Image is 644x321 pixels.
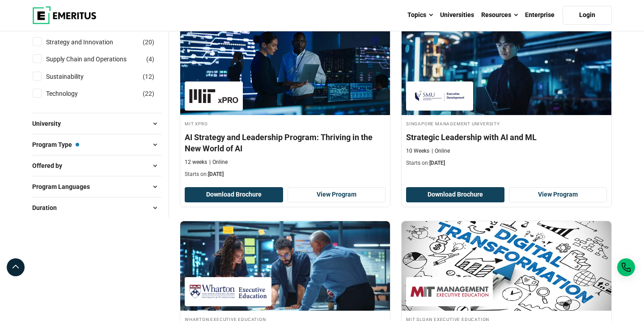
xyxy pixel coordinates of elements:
[32,119,68,128] span: University
[509,187,607,202] a: View Program
[209,158,228,166] p: Online
[432,147,450,155] p: Online
[411,282,488,302] img: MIT Sloan Executive Education
[185,120,386,127] h4: MIT xPRO
[180,26,390,183] a: AI and Machine Learning Course by MIT xPRO - November 13, 2025 MIT xPRO MIT xPRO AI Strategy and ...
[288,187,386,202] a: View Program
[148,56,152,63] span: 4
[402,26,611,115] img: Strategic Leadership with AI and ML | Online AI and Machine Learning Course
[145,73,152,80] span: 12
[208,171,224,177] span: [DATE]
[146,54,154,64] span: ( )
[185,171,386,178] p: Starts on:
[180,221,390,311] img: Platform Strategy: Build, Grow, Monetize, and Lead Digital Platforms | Online Digital Transformat...
[32,138,161,151] button: Program Type
[46,89,96,98] a: Technology
[46,72,102,81] a: Sustainability
[32,201,161,214] button: Duration
[32,203,64,213] span: Duration
[402,221,611,311] img: Digital Transformation: Platform Strategies for Success | Online Digital Transformation Course
[406,147,429,155] p: 10 Weeks
[189,86,238,106] img: MIT xPRO
[185,187,283,202] button: Download Brochure
[411,86,469,106] img: Singapore Management University
[189,282,267,302] img: Wharton Executive Education
[185,158,207,166] p: 12 weeks
[563,6,612,25] a: Login
[32,140,79,150] span: Program Type
[46,37,131,47] a: Strategy and Innovation
[143,37,154,47] span: ( )
[32,161,69,171] span: Offered by
[429,160,445,166] span: [DATE]
[406,132,607,143] h4: Strategic Leadership with AI and ML
[46,54,144,64] a: Supply Chain and Operations
[32,117,161,130] button: University
[406,120,607,127] h4: Singapore Management University
[406,159,607,167] p: Starts on:
[406,187,504,202] button: Download Brochure
[185,132,386,154] h4: AI Strategy and Leadership Program: Thriving in the New World of AI
[32,159,161,172] button: Offered by
[145,90,152,97] span: 22
[143,72,154,81] span: ( )
[402,26,611,171] a: AI and Machine Learning Course by Singapore Management University - November 24, 2025 Singapore M...
[145,39,152,46] span: 20
[32,182,97,192] span: Program Languages
[32,180,161,193] button: Program Languages
[180,26,390,115] img: AI Strategy and Leadership Program: Thriving in the New World of AI | Online AI and Machine Learn...
[143,89,154,98] span: ( )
